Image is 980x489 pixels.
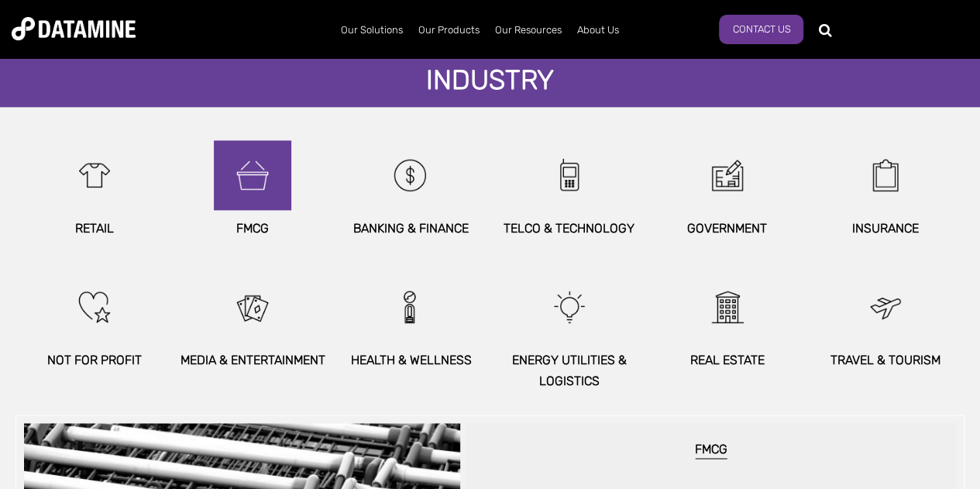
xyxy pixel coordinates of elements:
[333,10,411,50] a: Our Solutions
[490,218,648,239] p: TELCO & TECHNOLOGY
[852,140,919,210] img: Insurance.png
[806,218,965,239] p: INSURANCE
[12,17,136,40] img: Datamine
[377,140,444,210] img: Banking%20%26%20Financial.png
[536,140,603,210] img: Telecomms.png
[61,272,128,342] img: Not%20For%20Profit.png
[569,10,627,50] a: About Us
[332,218,490,239] p: BANKING & FINANCE
[411,65,569,99] h4: Industry
[694,140,761,210] img: Government.png
[219,140,286,210] img: FMCG.png
[490,350,648,391] p: ENERGY UTILITIES & Logistics
[648,350,806,370] p: REAL ESTATE
[174,218,332,239] p: FMCG
[719,15,803,44] a: Contact us
[332,350,490,370] p: HEALTH & WELLNESS
[15,218,174,239] p: Retail
[648,218,806,239] p: GOVERNMENT
[61,140,128,210] img: Retail.png
[536,272,603,342] img: Utilities.png
[219,272,286,342] img: Entertainment.png
[806,350,965,370] p: Travel & Tourism
[174,350,332,370] p: MEDIA & ENTERTAINMENT
[487,10,569,50] a: Our Resources
[411,10,487,50] a: Our Products
[852,272,919,342] img: Travel%20%26%20Tourism.png
[377,272,444,342] img: Male%20sideways.png
[694,272,761,342] img: Apartment.png
[481,443,940,459] h6: FMCG
[15,350,174,370] p: NOT FOR PROFIT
